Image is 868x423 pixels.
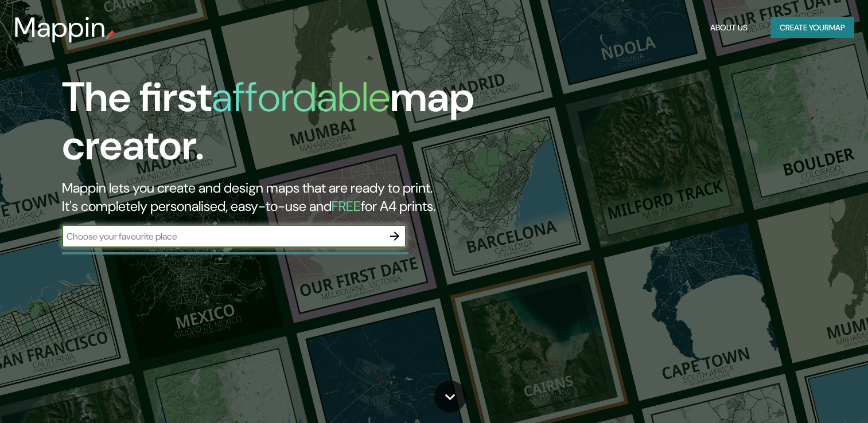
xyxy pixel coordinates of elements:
input: Choose your favourite place [62,230,383,243]
button: About Us [706,17,752,38]
h1: The first map creator. [62,73,496,179]
h3: Mappin [14,11,106,44]
h1: affordable [212,70,390,124]
h2: Mappin lets you create and design maps that are ready to print. It's completely personalised, eas... [62,179,496,216]
img: mappin-pin [106,30,115,39]
button: Create yourmap [770,17,854,38]
h5: FREE [332,197,361,215]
